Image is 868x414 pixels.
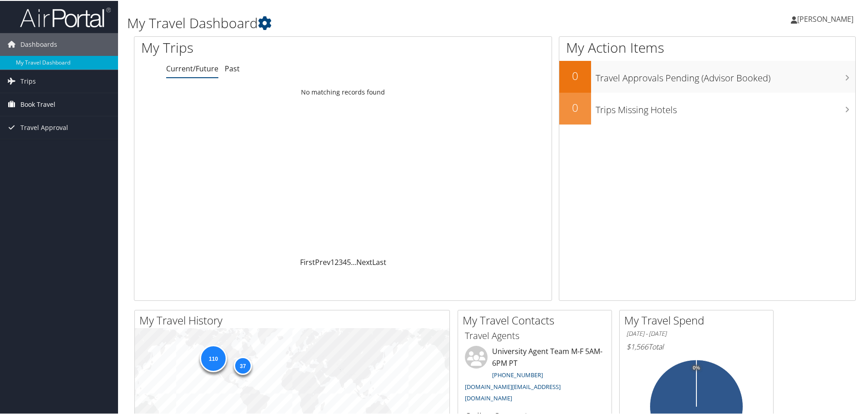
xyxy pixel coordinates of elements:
[559,37,855,56] h1: My Action Items
[330,256,335,266] a: 1
[141,37,371,56] h1: My Trips
[20,69,36,92] span: Trips
[127,13,617,32] h1: My Travel Dashboard
[339,256,343,266] a: 3
[356,256,372,266] a: Next
[693,364,700,370] tspan: 0%
[351,256,356,266] span: …
[372,256,386,266] a: Last
[460,345,609,405] li: University Agent Team M-F 5AM-6PM PT
[315,256,330,266] a: Prev
[20,115,68,138] span: Travel Approval
[225,63,240,73] a: Past
[347,256,351,266] a: 5
[624,312,773,327] h2: My Travel Spend
[626,341,766,351] h6: Total
[343,256,347,266] a: 4
[626,329,766,337] h6: [DATE] - [DATE]
[139,312,449,327] h2: My Travel History
[596,66,855,84] h3: Travel Approvals Pending (Advisor Booked)
[463,312,612,327] h2: My Travel Contacts
[596,98,855,115] h3: Trips Missing Hotels
[626,341,648,351] span: $1,566
[166,63,218,73] a: Current/Future
[559,99,591,115] h2: 0
[233,356,252,374] div: 37
[559,92,855,124] a: 0Trips Missing Hotels
[20,6,111,27] img: airportal-logo.png
[20,92,55,115] span: Book Travel
[791,5,863,32] a: [PERSON_NAME]
[20,32,57,55] span: Dashboards
[465,382,561,402] a: [DOMAIN_NAME][EMAIL_ADDRESS][DOMAIN_NAME]
[300,256,315,266] a: First
[559,67,591,83] h2: 0
[200,344,227,371] div: 110
[559,60,855,92] a: 0Travel Approvals Pending (Advisor Booked)
[134,83,552,100] td: No matching records found
[797,13,853,23] span: [PERSON_NAME]
[465,329,605,341] h3: Travel Agents
[492,370,543,378] a: [PHONE_NUMBER]
[335,256,339,266] a: 2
